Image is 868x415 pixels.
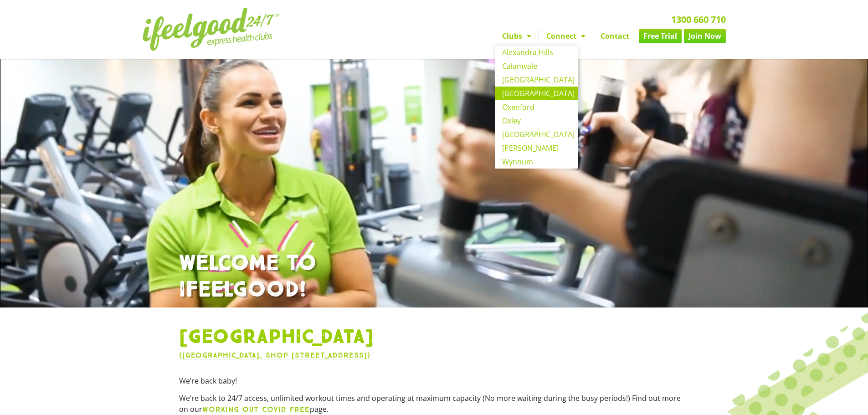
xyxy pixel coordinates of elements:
[495,114,578,128] a: Oxley
[179,375,689,386] p: We’re back baby!
[202,405,310,414] b: WORKING OUT COVID FREE
[495,100,578,114] a: Oxenford
[639,29,682,43] a: Free Trial
[495,29,539,43] a: Clubs
[495,59,578,73] a: Calamvale
[495,46,578,169] ul: Clubs
[593,29,637,43] a: Contact
[202,404,310,414] a: WORKING OUT COVID FREE
[495,73,578,87] a: [GEOGRAPHIC_DATA]
[495,141,578,155] a: [PERSON_NAME]
[495,87,578,100] a: [GEOGRAPHIC_DATA]
[495,155,578,169] a: Wynnum
[350,29,726,43] nav: Menu
[179,251,689,303] h1: WELCOME TO IFEELGOOD!
[684,29,726,43] a: Join Now
[179,351,370,359] a: ([GEOGRAPHIC_DATA], Shop [STREET_ADDRESS])
[539,29,593,43] a: Connect
[495,128,578,141] a: [GEOGRAPHIC_DATA]
[671,13,726,26] a: 1300 660 710
[179,393,689,415] p: We’re back to 24/7 access, unlimited workout times and operating at maximum capacity (No more wai...
[495,46,578,59] a: Alexandra Hills
[179,326,689,349] h1: [GEOGRAPHIC_DATA]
